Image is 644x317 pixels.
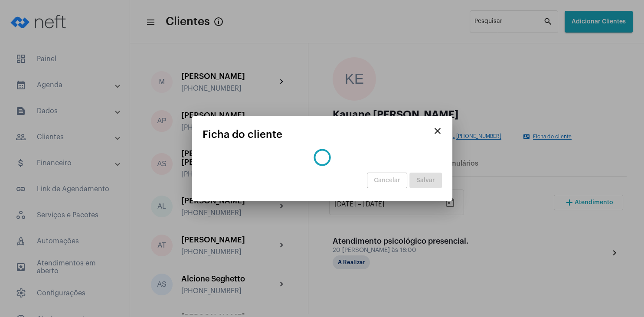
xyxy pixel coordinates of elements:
[374,177,400,183] span: Cancelar
[416,177,435,183] span: Salvar
[432,126,443,136] mat-icon: close
[409,173,442,188] button: Salvar
[367,173,407,188] button: Cancelar
[203,129,282,140] span: Ficha do cliente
